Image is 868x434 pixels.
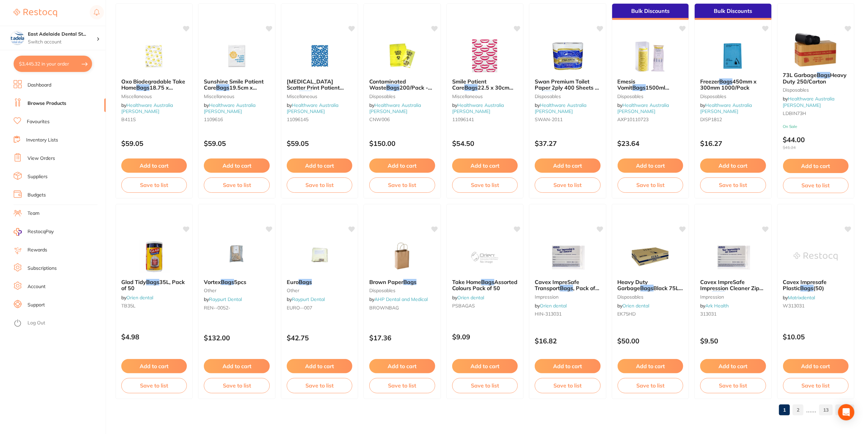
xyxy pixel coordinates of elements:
button: Add to cart [121,359,187,373]
span: Black 75L, Box of 250 [618,285,683,298]
p: ...... [806,406,816,414]
h4: East Adelaide Dental Studio [28,31,96,38]
img: 73L Garbage Bags Heavy Duty 250/Carton [794,33,838,67]
a: Matrixdental [788,295,815,301]
span: 22.5 x 30cm 100/pk [452,84,513,97]
img: Smile Patient Care Bags 22.5 x 30cm 100/pk [463,39,507,73]
button: Save to list [700,378,766,393]
b: Contaminated Waste Bags 200/Pack - 60L (550 x 900) [369,78,435,91]
span: EURO--007 [287,305,312,311]
img: Swan Premium Toilet Paper 2ply 400 Sheets x 12 bags of 4 (48 rolls) [546,39,590,73]
small: Miscellaneous [287,94,352,99]
a: Team [28,210,39,217]
span: $41.24 [783,145,849,150]
button: Add to cart [618,158,683,173]
button: Save to list [618,378,683,393]
a: Log Out [28,320,45,326]
button: Add to cart [783,159,849,173]
p: $59.05 [121,139,187,147]
span: 200/Pack - 60L (550 x 900) [369,84,432,97]
img: Molar Scatter Print Patient Care Bags 22.5 x 30cm 100/Pk [298,39,342,73]
span: [MEDICAL_DATA] Scatter Print Patient Care [287,78,344,97]
em: Bags [216,84,229,91]
p: $17.36 [369,334,435,342]
p: $9.50 [700,337,766,345]
button: Add to cart [287,359,352,373]
span: by [783,96,835,108]
span: LDBIN73H [783,110,807,116]
p: $16.27 [700,139,766,147]
p: $10.05 [783,333,849,341]
span: (50) [814,285,825,291]
em: Bags [403,279,417,285]
span: AXP10110723 [618,116,649,122]
span: by [535,102,586,114]
span: PSBAGAS [452,303,475,309]
em: Bags [136,84,149,91]
p: $150.00 [369,139,435,147]
small: disposables [618,294,683,300]
em: bags [712,291,725,298]
p: $16.82 [535,337,600,345]
span: SWAN-2011 [535,116,563,122]
span: Freezer [700,78,719,85]
span: by [783,295,815,301]
span: Glad Tidy [121,279,146,285]
img: Sunshine Smile Patient Care Bags 19.5cm x 22.5cm 100/Pk [215,39,259,73]
span: Emesis Vomit [618,78,636,91]
a: Raypurt Dental [292,296,325,302]
img: Brown Paper Bags [380,240,424,273]
button: Save to list [121,177,187,192]
span: 19.5cm x 22.5cm 100/Pk [204,84,257,97]
span: W313031 [783,303,805,309]
b: Glad Tidy Bags 35L, Pack of 50 [121,279,187,291]
span: Sunshine Smile Patient Care [204,78,264,91]
img: Cavex Impresafe Plastic Bags (50) [794,240,838,273]
button: Save to list [452,378,518,393]
button: Save to list [121,378,187,393]
img: Oxo Biodegradable Take Home Bags 18.75 x 22.5cm 100/Pk [132,39,176,73]
span: HIN-313031 [535,311,562,317]
span: Cavex ImpreSafe Impression Cleaner Zip Lock [700,279,763,298]
button: Save to list [369,177,435,192]
small: impression [535,294,600,300]
a: Orien dental [457,295,484,301]
button: Add to cart [535,359,600,373]
a: Healthware Australia [PERSON_NAME] [204,102,255,114]
button: Add to cart [618,359,683,373]
b: Brown Paper Bags [369,279,435,285]
button: Add to cart [700,158,766,173]
span: DISP1812 [700,116,722,122]
button: Save to list [535,177,600,192]
button: Add to cart [369,158,435,173]
div: Open Intercom Messenger [838,404,854,420]
a: Inventory Lists [26,137,58,144]
em: Bags [299,279,312,285]
a: Favourites [27,118,50,125]
a: 1 [779,403,790,417]
span: BROWNBAG [369,305,399,311]
img: Cavex ImpreSafe Impression Cleaner Zip Lock bags [711,240,755,273]
em: Bags [817,72,830,78]
button: Save to list [287,378,352,393]
span: by [204,296,242,302]
span: 450mm x 300mm 1000/Pack [700,78,757,91]
b: Euro Bags [287,279,352,285]
b: Oxo Biodegradable Take Home Bags 18.75 x 22.5cm 100/Pk [121,78,187,91]
button: Save to list [204,177,269,192]
span: by [535,303,567,309]
small: Disposables [783,87,849,93]
b: 73L Garbage Bags Heavy Duty 250/Carton [783,72,849,84]
span: by [287,296,325,302]
small: Disposables [700,94,766,99]
a: Restocq Logo [14,5,57,21]
em: Bags [800,285,814,291]
button: Add to cart [452,359,518,373]
span: of 4 (48 rolls) [554,91,588,97]
small: other [287,288,352,293]
b: Smile Patient Care Bags 22.5 x 30cm 100/pk [452,78,518,91]
p: $44.00 [783,136,849,150]
em: Bags [719,78,732,85]
img: Cavex ImpreSafe Transport Bags, Pack of 50 [546,240,590,273]
em: Bags [146,279,159,285]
